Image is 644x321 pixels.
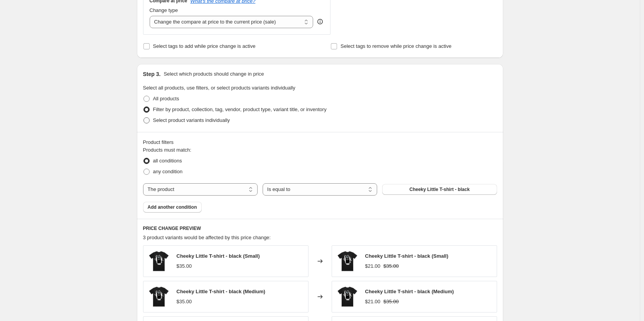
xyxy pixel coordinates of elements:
[336,285,359,308] img: cheeky-little-media-tshirt-tshirt-black-back_80x.webp
[148,204,197,210] span: Add another condition
[143,225,497,231] h6: PRICE CHANGE PREVIEW
[143,139,497,146] div: Product filters
[177,298,192,306] div: $35.00
[177,262,192,270] div: $35.00
[365,289,454,294] span: Cheeky Little T-shirt - black (Medium)
[164,70,264,78] p: Select which products should change in price
[383,262,399,270] strike: $35.00
[143,235,271,240] span: 3 product variants would be affected by this price change:
[365,262,381,270] div: $21.00
[147,250,170,273] img: cheeky-little-media-tshirt-tshirt-black-back_80x.webp
[382,184,497,195] button: Cheeky Little T-shirt - black
[177,253,260,259] span: Cheeky Little T-shirt - black (Small)
[365,298,381,306] div: $21.00
[153,117,230,123] span: Select product variants individually
[153,106,327,112] span: Filter by product, collection, tag, vendor, product type, variant title, or inventory
[147,285,170,308] img: cheeky-little-media-tshirt-tshirt-black-back_80x.webp
[143,70,161,78] h2: Step 3.
[341,43,452,49] span: Select tags to remove while price change is active
[177,289,265,294] span: Cheeky Little T-shirt - black (Medium)
[143,147,192,153] span: Products must match:
[410,186,470,193] span: Cheeky Little T-shirt - black
[143,202,202,213] button: Add another condition
[336,250,359,273] img: cheeky-little-media-tshirt-tshirt-black-back_80x.webp
[153,96,179,101] span: All products
[153,169,183,174] span: any condition
[150,7,178,13] span: Change type
[383,298,399,306] strike: $35.00
[365,253,448,259] span: Cheeky Little T-shirt - black (Small)
[316,18,324,25] div: help
[153,158,182,164] span: all conditions
[153,43,256,49] span: Select tags to add while price change is active
[143,85,295,91] span: Select all products, use filters, or select products variants individually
